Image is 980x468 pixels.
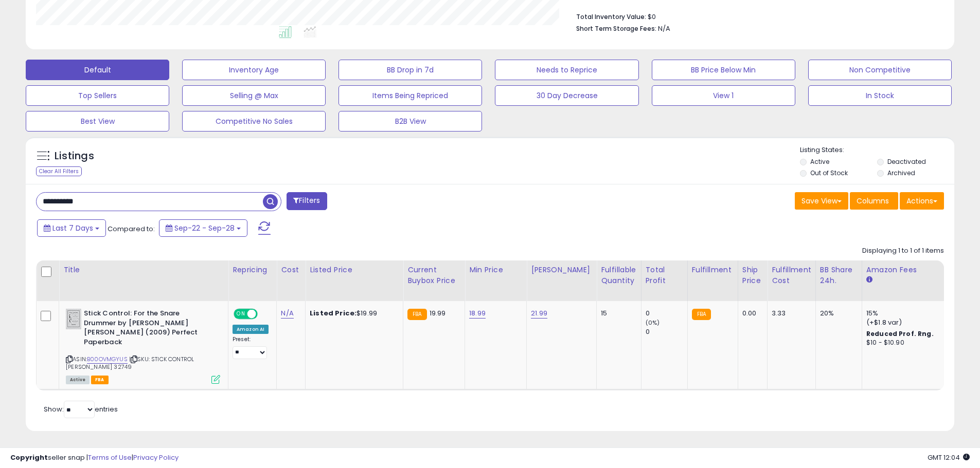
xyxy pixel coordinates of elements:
label: Archived [887,169,915,177]
b: Listed Price: [310,308,357,318]
button: Sep-22 - Sep-28 [159,219,247,237]
div: Min Price [469,265,522,275]
label: Deactivated [887,157,926,166]
div: 15% [866,309,952,318]
div: $10 - $10.90 [866,339,952,347]
div: 0 [646,327,687,336]
span: Compared to: [108,224,155,234]
button: Top Sellers [26,85,169,106]
button: B2B View [338,111,482,132]
button: Default [26,60,169,80]
div: Fulfillable Quantity [601,265,636,286]
button: Inventory Age [182,60,326,80]
span: Show: entries [44,404,118,414]
a: Terms of Use [88,453,132,462]
strong: Copyright [10,453,48,462]
div: Amazon Fees [866,265,955,275]
span: N/A [658,24,670,33]
span: FBA [91,376,109,384]
div: BB Share 24h. [820,265,858,286]
h5: Listings [55,149,94,163]
span: OFF [256,310,273,319]
span: Last 7 Days [52,223,93,233]
button: Columns [850,192,898,210]
div: seller snap | | [10,453,179,463]
div: Total Profit [646,265,683,286]
div: 3.33 [772,309,808,318]
div: Repricing [233,265,272,275]
label: Active [810,157,829,166]
a: N/A [281,308,293,319]
span: 19.99 [430,308,446,318]
small: FBA [407,309,426,320]
button: Competitive No Sales [182,111,326,132]
div: 0.00 [742,309,759,318]
div: Title [63,265,224,275]
div: $19.99 [310,309,395,318]
div: Current Buybox Price [407,265,460,286]
button: Non Competitive [808,60,952,80]
span: Columns [857,196,889,206]
div: Displaying 1 to 1 of 1 items [862,246,944,256]
b: Stick Control: For the Snare Drummer by [PERSON_NAME] [PERSON_NAME] (2009) Perfect Paperback [84,309,209,349]
span: Sep-22 - Sep-28 [174,223,235,233]
div: Listed Price [310,265,399,275]
a: 21.99 [531,308,547,319]
b: Short Term Storage Fees: [576,24,656,33]
span: ON [235,310,247,319]
button: Best View [26,111,169,132]
small: (0%) [646,319,660,327]
img: 5102LxFrALL._SL40_.jpg [66,309,81,329]
b: Total Inventory Value: [576,12,646,21]
small: FBA [692,309,711,320]
p: Listing States: [800,145,954,155]
div: Preset: [233,336,269,359]
a: 18.99 [469,308,486,319]
div: 0 [646,309,687,318]
b: Reduced Prof. Rng. [866,329,934,338]
button: Save View [795,192,848,210]
span: 2025-10-8 12:04 GMT [928,453,970,462]
button: Needs to Reprice [495,60,638,80]
button: Items Being Repriced [338,85,482,106]
div: Amazon AI [233,325,269,334]
span: | SKU: STICK CONTROL [PERSON_NAME] 32749 [66,355,194,370]
button: Actions [900,192,944,210]
button: Filters [287,192,327,210]
small: Amazon Fees. [866,275,872,285]
span: All listings currently available for purchase on Amazon [66,376,90,384]
div: Clear All Filters [36,166,82,176]
div: Ship Price [742,265,763,286]
button: Last 7 Days [37,219,106,237]
a: Privacy Policy [133,453,179,462]
div: 15 [601,309,633,318]
label: Out of Stock [810,169,848,177]
li: $0 [576,10,936,22]
button: Selling @ Max [182,85,326,106]
div: (+$1.8 var) [866,318,952,327]
div: Fulfillment Cost [772,265,811,286]
button: 30 Day Decrease [495,85,638,106]
div: [PERSON_NAME] [531,265,592,275]
div: Fulfillment [692,265,734,275]
div: Cost [281,265,301,275]
button: View 1 [652,85,795,106]
button: BB Drop in 7d [338,60,482,80]
button: BB Price Below Min [652,60,795,80]
button: In Stock [808,85,952,106]
a: B00OVMGYUS [87,355,128,364]
div: ASIN: [66,309,220,383]
div: 20% [820,309,854,318]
